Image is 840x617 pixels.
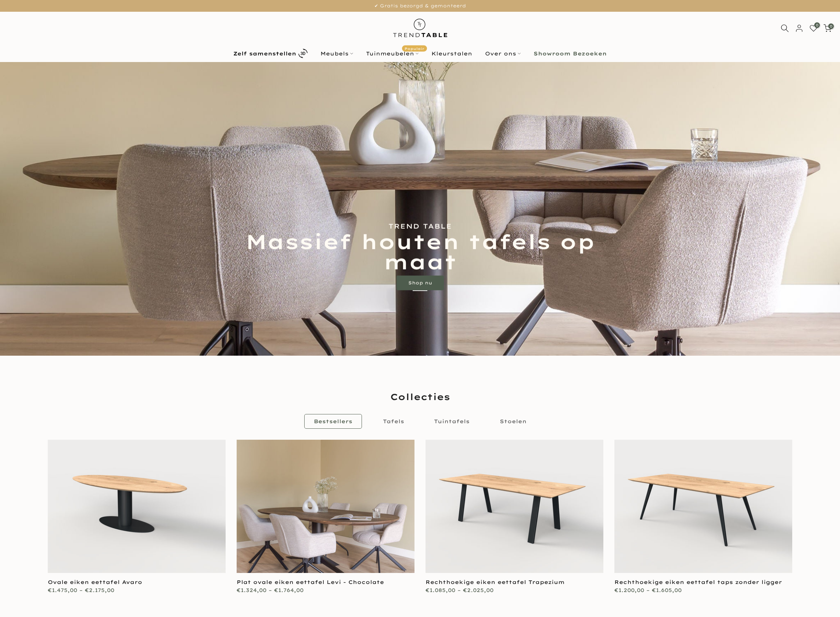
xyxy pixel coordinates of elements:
div: €1.085,00 – €2.025,00 [426,586,603,595]
a: TuinmeubelenPopulair [360,49,425,58]
a: Shop nu [396,276,444,290]
span: Populair [402,45,427,51]
a: Plat ovale eiken eettafel Levi - Chocolate [237,579,384,585]
a: Meubels [314,49,360,58]
a: Stoelen [490,414,536,429]
a: Bestsellers [304,414,362,429]
a: Kleurstalen [425,49,479,58]
a: Over ons [479,49,527,58]
span: 0 [814,22,820,28]
a: 0 [810,24,818,32]
span: Stoelen [500,418,527,425]
iframe: bot-iframe [1,460,144,587]
iframe: toggle-frame [1,580,37,616]
a: 0 [823,24,832,32]
span: 0 [828,23,834,29]
a: Tafels [373,414,414,429]
a: Showroom Bezoeken [527,49,613,58]
b: Showroom Bezoeken [534,51,607,56]
div: €1.475,00 – €2.175,00 [48,586,226,595]
span: Bestsellers [314,418,352,425]
p: ✔ Gratis bezorgd & gemonteerd [9,2,831,10]
span: Tafels [383,418,404,425]
a: Rechthoekige eiken eettafel Trapezium [426,579,565,585]
b: Zelf samenstellen [233,51,296,56]
span: Tuintafels [434,418,470,425]
span: Collecties [390,391,450,403]
div: €1.324,00 – €1.764,00 [237,586,414,595]
img: trend-table [388,12,452,44]
div: €1.200,00 – €1.605,00 [614,586,792,595]
a: Zelf samenstellen [227,47,314,60]
a: Tuintafels [424,414,479,429]
a: Rechthoekige eiken eettafel taps zonder ligger [614,579,782,585]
